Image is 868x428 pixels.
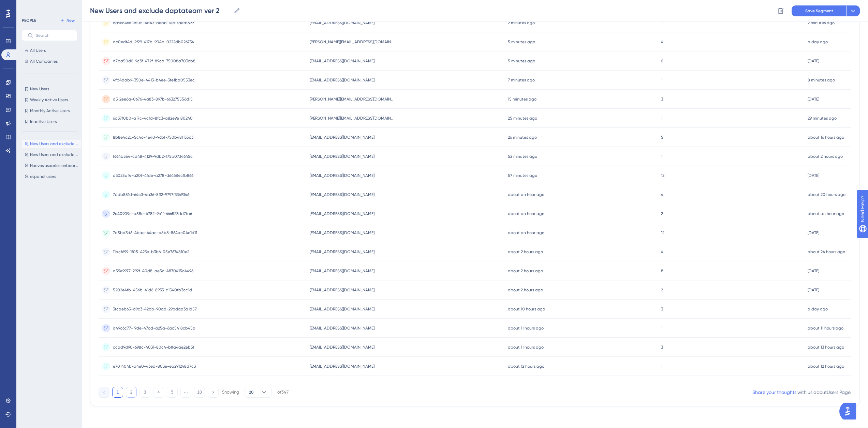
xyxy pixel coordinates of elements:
[113,135,193,140] span: 8b8e4c2c-5c46-4e40-96bf-750b481135c3
[30,48,46,53] span: All Users
[30,141,78,147] span: New Users and exclude daptateam-1
[808,269,819,273] time: [DATE]
[30,152,78,157] span: New Users and exclude daptateam
[661,306,663,312] span: 3
[661,116,662,121] span: 1
[661,325,662,331] span: 1
[310,306,374,312] span: [EMAIL_ADDRESS][DOMAIN_NAME]
[808,154,843,159] time: about 2 hours ago
[22,140,81,148] button: New Users and exclude daptateam-1
[661,173,664,178] span: 12
[113,230,197,235] span: 7d5bd3d6-4bae-44ac-b8b8-864ac04c1d11
[310,211,374,216] span: [EMAIL_ADDRESS][DOMAIN_NAME]
[113,192,189,197] span: 7ddb851d-64c3-4a36-8ff2-9797f3369346
[839,401,860,422] iframe: UserGuiding AI Assistant Launcher
[808,78,835,82] time: 8 minutes ago
[808,97,819,102] time: [DATE]
[808,364,844,369] time: about 12 hours ago
[249,389,254,395] span: 20
[661,268,663,274] span: 8
[30,163,78,168] span: Nuevos usuarios onboarding
[310,364,374,369] span: [EMAIL_ADDRESS][DOMAIN_NAME]
[67,18,75,23] span: New
[310,268,374,274] span: [EMAIL_ADDRESS][DOMAIN_NAME]
[113,268,193,274] span: a59e9977-292f-40d8-ae5c-4870415c4496
[661,58,663,64] span: 6
[22,96,77,104] button: Weekly Active Users
[222,389,239,395] div: Showing
[113,306,197,312] span: 3fcaeb65-d9c3-42bb-90dd-29bdaa3a1d57
[508,116,537,121] time: 25 minutes ago
[508,135,537,140] time: 26 minutes ago
[113,173,193,178] span: d3025af4-a20f-4fde-a278-d64684c1b866
[113,96,193,102] span: d512ee6a-0676-4a83-897b-663275556d15
[167,387,178,398] button: 5
[113,154,193,159] span: f664b564-cd48-4129-9db2-f75b0734645c
[661,211,663,216] span: 2
[808,230,819,235] time: [DATE]
[310,192,374,197] span: [EMAIL_ADDRESS][DOMAIN_NAME]
[22,172,81,181] button: espanol users
[508,364,544,369] time: about 12 hours ago
[113,325,195,331] span: d49c6c77-19de-47cd-a25a-6ac5418cb45a
[808,20,835,25] time: 2 minutes ago
[113,20,194,26] span: cd96c466-3505-4d43-aebb-1eb17aefb699
[22,85,77,93] button: New Users
[22,107,77,115] button: Monthly Active Users
[808,135,844,140] time: about 16 hours ago
[508,20,535,25] time: 2 minutes ago
[30,59,58,64] span: All Companies
[310,345,374,350] span: [EMAIL_ADDRESS][DOMAIN_NAME]
[113,116,193,121] span: 6a37f0b0-a17c-4cfd-8fc3-a82e9e180240
[22,57,77,65] button: All Companies
[22,118,77,126] button: Inactive Users
[808,192,845,197] time: about 20 hours ago
[508,40,535,44] time: 5 minutes ago
[113,211,192,216] span: 2c40909c-a58e-4782-9c1f-666523dd7fa6
[310,96,395,102] span: [PERSON_NAME][EMAIL_ADDRESS][DOMAIN_NAME]
[139,387,150,398] button: 3
[508,59,535,63] time: 5 minutes ago
[113,39,194,45] span: dc0edf4d-2f29-417b-904b-0222db026734
[126,387,137,398] button: 2
[90,6,231,15] input: Segment Name
[245,387,272,398] button: 20
[508,326,544,331] time: about 11 hours ago
[36,33,71,38] input: Search
[113,287,192,293] span: 5202e4fb-456b-41d6-8933-c1540fb3cc1d
[508,307,545,311] time: about 10 hours ago
[113,249,189,255] span: 11acf699-1f05-423e-b3b6-05e7674810e2
[508,192,544,197] time: about an hour ago
[310,249,374,255] span: [EMAIL_ADDRESS][DOMAIN_NAME]
[808,116,837,121] time: 29 minutes ago
[310,39,395,45] span: [PERSON_NAME][EMAIL_ADDRESS][DOMAIN_NAME]
[808,288,819,292] time: [DATE]
[22,162,81,170] button: Nuevos usuarios onboarding
[808,345,844,350] time: about 13 hours ago
[508,154,537,159] time: 52 minutes ago
[661,39,663,45] span: 4
[153,387,164,398] button: 4
[808,40,828,44] time: a day ago
[792,5,846,16] button: Save Segment
[30,174,56,179] span: espanol users
[808,326,843,331] time: about 11 hours ago
[508,269,543,273] time: about 2 hours ago
[22,46,77,55] button: All Users
[22,18,36,23] div: PEOPLE
[310,154,374,159] span: [EMAIL_ADDRESS][DOMAIN_NAME]
[277,389,289,395] div: of 347
[310,77,374,83] span: [EMAIL_ADDRESS][DOMAIN_NAME]
[661,192,663,197] span: 4
[30,108,70,113] span: Monthly Active Users
[661,287,663,293] span: 2
[752,389,796,395] a: Share your thoughts
[30,97,68,103] span: Weekly Active Users
[661,20,662,26] span: 1
[113,364,196,369] span: e701404b-a4e0-43ed-803e-ea291248d7c3
[310,20,374,26] span: [EMAIL_ADDRESS][DOMAIN_NAME]
[58,16,77,25] button: New
[310,287,374,293] span: [EMAIL_ADDRESS][DOMAIN_NAME]
[508,97,536,102] time: 15 minutes ago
